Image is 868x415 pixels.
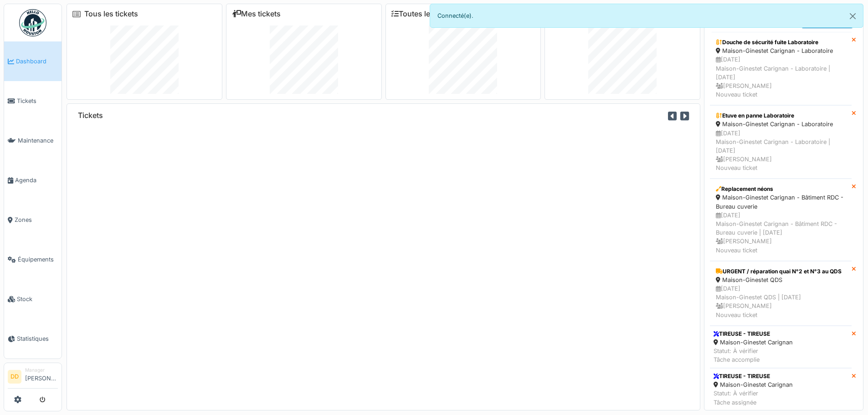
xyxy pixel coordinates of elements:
a: Tickets [4,81,62,121]
a: TIREUSE - TIREUSE Maison-Ginestet Carignan Statut: À vérifierTâche accomplie [710,326,852,369]
span: Équipements [18,255,58,264]
a: Etuve en panne Laboratoire Maison-Ginestet Carignan - Laboratoire [DATE]Maison-Ginestet Carignan ... [710,105,852,179]
a: Toutes les tâches [391,10,459,18]
span: Maintenance [18,136,58,145]
a: Tous les tickets [84,10,138,18]
div: Maison-Ginestet Carignan [714,380,793,389]
a: TIREUSE - TIREUSE Maison-Ginestet Carignan Statut: À vérifierTâche assignée [710,368,852,411]
div: Douche de sécurité fuite Laboratoire [716,38,846,46]
div: [DATE] Maison-Ginestet Carignan - Bâtiment RDC - Bureau cuverie | [DATE] [PERSON_NAME] Nouveau ti... [716,211,846,255]
span: Dashboard [16,57,58,66]
a: Zones [4,200,62,240]
div: Statut: À vérifier Tâche assignée [714,389,793,406]
div: Maison-Ginestet Carignan - Bâtiment RDC - Bureau cuverie [716,193,846,210]
div: TIREUSE - TIREUSE [714,330,793,338]
span: Tickets [17,97,58,105]
li: DD [8,370,21,384]
img: Badge_color-CXgf-gQk.svg [19,9,46,36]
span: Zones [15,215,58,224]
div: Manager [25,367,58,374]
a: Statistiques [4,319,62,359]
a: Mes tickets [232,10,281,18]
div: Etuve en panne Laboratoire [716,112,846,120]
div: Maison-Ginestet Carignan [714,338,793,347]
span: Agenda [15,176,58,184]
li: [PERSON_NAME] [25,367,58,386]
div: Replacement néons [716,185,846,193]
span: Stock [17,295,58,303]
div: Connecté(e). [430,4,864,28]
a: Dashboard [4,41,62,81]
a: Équipements [4,240,62,279]
div: Statut: À vérifier Tâche accomplie [714,347,793,364]
a: Agenda [4,160,62,200]
a: Stock [4,279,62,319]
div: [DATE] Maison-Ginestet Carignan - Laboratoire | [DATE] [PERSON_NAME] Nouveau ticket [716,129,846,173]
a: Douche de sécurité fuite Laboratoire Maison-Ginestet Carignan - Laboratoire [DATE]Maison-Ginestet... [710,32,852,105]
div: Maison-Ginestet QDS [716,276,846,284]
div: URGENT / réparation quai N°2 et N°3 au QDS [716,267,846,276]
h6: Tickets [78,111,103,120]
div: TIREUSE - TIREUSE [714,372,793,380]
a: Maintenance [4,121,62,160]
div: Maison-Ginestet Carignan - Laboratoire [716,120,846,128]
button: Close [842,4,863,28]
div: Maison-Ginestet Carignan - Laboratoire [716,46,846,55]
a: DD Manager[PERSON_NAME] [8,367,58,389]
div: [DATE] Maison-Ginestet Carignan - Laboratoire | [DATE] [PERSON_NAME] Nouveau ticket [716,55,846,99]
span: Statistiques [17,334,58,343]
div: [DATE] Maison-Ginestet QDS | [DATE] [PERSON_NAME] Nouveau ticket [716,284,846,319]
a: Replacement néons Maison-Ginestet Carignan - Bâtiment RDC - Bureau cuverie [DATE]Maison-Ginestet ... [710,179,852,261]
a: URGENT / réparation quai N°2 et N°3 au QDS Maison-Ginestet QDS [DATE]Maison-Ginestet QDS | [DATE]... [710,261,852,326]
